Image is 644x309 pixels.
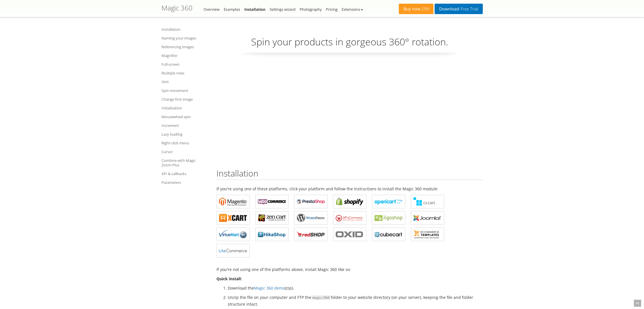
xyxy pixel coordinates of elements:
a: Magic 360 for PrestaShop [294,195,327,208]
b: Magic 360 for Joomla [413,214,442,222]
a: Pricing [326,7,337,12]
a: Change first image [161,96,209,103]
b: Magic 360 for ecommerce Templates [413,230,442,239]
b: Magic 360 for CubeCart [375,230,403,239]
a: Magic 360 for Joomla [411,211,444,225]
span: £99 [421,7,429,11]
a: Naming your images [161,35,209,41]
a: Magic 360 for X-Cart [216,211,250,225]
b: Magic 360 for Shopify [336,197,364,206]
b: Magic 360 for OXID [336,230,364,239]
a: Magic 360 for redSHOP [294,228,327,241]
a: Magic 360 for CS-Cart [411,195,444,208]
a: Magic 360 for OpenCart [372,195,405,208]
a: Photography [300,7,322,12]
a: Magic 360 demo [254,285,285,291]
a: Magic 360 for Zen Cart [255,211,289,225]
a: Increment [161,122,209,129]
a: Multiple rows [161,70,209,76]
b: Magic 360 for WP e-Commerce [336,214,364,222]
a: DownloadFree Trial [435,4,483,14]
a: Lazy loading [161,131,209,138]
a: Mousewheel spin [161,113,209,120]
b: Magic 360 for redSHOP [297,230,325,239]
b: Magic 360 for CS-Cart [413,197,442,206]
a: Spin movement [161,87,209,94]
a: Full-screen [161,61,209,68]
p: If you're not using one of the platforms above, install Magic 360 like so: [216,266,483,273]
h2: Installation [216,169,483,180]
a: Magic 360 for WordPress [294,211,327,225]
a: Installation [244,7,265,12]
a: Magic 360 for HikaShop [255,228,289,241]
b: Magic 360 for Zen Cart [258,214,286,222]
a: Examples [224,7,240,12]
strong: Quick install: [216,276,242,281]
a: Magic 360 for CubeCart [372,228,405,241]
a: Magic 360 for WooCommerce [255,195,289,208]
a: Magnifier [161,52,209,59]
span: Free Trial [459,7,478,11]
a: Parameters [161,179,209,186]
a: Magic 360 for LiteCommerce [216,244,250,257]
span: magic360 [311,295,331,300]
a: Cursor [161,148,209,155]
a: Settings wizard [270,7,296,12]
a: Magic 360 for OXID [333,228,366,241]
p: Spin your products in gorgeous 360° rotation. [216,35,483,53]
a: Initialization [161,105,209,111]
b: Magic 360 for VirtueMart [219,230,247,239]
a: Installation [161,26,209,33]
b: Magic 360 for OpenCart [375,197,403,206]
b: Magic 360 for WooCommerce [258,197,286,206]
li: Unzip the file on your computer and FTP the folder to your website directory (on your server), ke... [228,294,483,307]
a: Extensions [342,7,363,12]
b: Magic 360 for WordPress [297,214,325,222]
b: Magic 360 for PrestaShop [297,197,325,206]
h1: Magic 360 [161,4,192,12]
a: API & callbacks [161,170,209,177]
a: Magic 360 for WP e-Commerce [333,211,366,225]
li: Download the (zip). [228,285,483,291]
p: If you're using one of these platforms, click your platform and follow the instructions to instal... [216,186,483,192]
a: Magic 360 for Shopify [333,195,366,208]
a: Combine with Magic Zoom Plus [161,157,209,168]
a: Magic 360 for VirtueMart [216,228,250,241]
a: Buy now£99 [399,4,433,14]
b: Magic 360 for LiteCommerce [219,246,247,255]
b: Magic 360 for Jigoshop [375,214,403,222]
a: Right-click menu [161,140,209,146]
b: Magic 360 for X-Cart [219,214,247,222]
a: Magic 360 for Jigoshop [372,211,405,225]
a: Referencing images [161,43,209,50]
a: Magic 360 for Magento [216,195,250,208]
a: Overview [204,7,220,12]
a: Magic 360 for ecommerce Templates [411,228,444,241]
b: Magic 360 for Magento [219,197,247,206]
b: Magic 360 for HikaShop [258,230,286,239]
a: Hint [161,78,209,85]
